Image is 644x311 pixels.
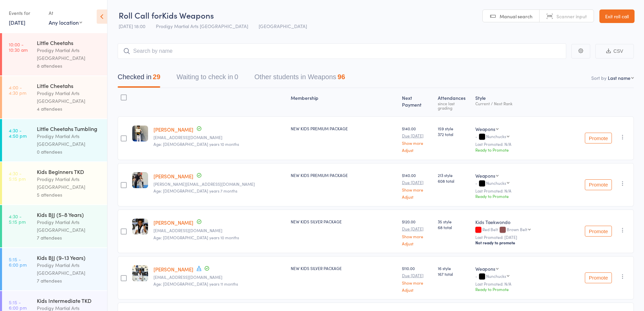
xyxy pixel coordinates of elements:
[475,126,495,132] div: Weapons
[37,39,101,46] div: Little Cheetahs
[486,274,506,278] div: Nunchucks
[153,173,193,180] a: [PERSON_NAME]
[475,282,579,286] small: Last Promoted: N/A
[291,172,397,178] div: NEW KIDS PREMIUM PACKAGE
[507,227,527,231] div: Brown Belt
[156,23,248,29] span: Prodigy Martial Arts [GEOGRAPHIC_DATA]
[132,126,148,141] img: image1687773645.png
[585,226,612,237] button: Promote
[2,119,107,161] a: 4:30 -4:50 pmLittle Cheetahs TumblingProdigy Martial Arts [GEOGRAPHIC_DATA]0 attendees
[402,195,432,199] a: Adjust
[399,91,435,113] div: Next Payment
[438,178,470,184] span: 608 total
[402,241,432,246] a: Adjust
[9,128,27,138] time: 4:30 - 4:50 pm
[9,85,26,95] time: 4:00 - 4:30 pm
[438,131,470,137] span: 372 total
[338,73,345,81] div: 96
[153,182,285,186] small: Kim.aridah@outlook.com
[37,175,101,191] div: Prodigy Martial Arts [GEOGRAPHIC_DATA]
[37,211,101,218] div: Kids BJJ (5-8 Years)
[402,172,432,199] div: $140.00
[2,162,107,204] a: 4:30 -5:15 pmKids Beginners TKDProdigy Martial Arts [GEOGRAPHIC_DATA]5 attendees
[176,70,238,88] button: Waiting to check in0
[402,133,432,138] small: Due [DATE]
[37,277,101,285] div: 7 attendees
[153,275,285,280] small: danielapbegic@gmail.com
[291,219,397,224] div: NEW KIDS SILVER PACKAGE
[608,74,630,81] div: Last name
[599,9,635,23] a: Exit roll call
[475,265,495,272] div: Weapons
[2,248,107,290] a: 5:15 -6:00 pmKids BJJ (9-13 Years)Prodigy Martial Arts [GEOGRAPHIC_DATA]7 attendees
[119,23,145,29] span: [DATE] 18:00
[402,187,432,192] a: Show more
[153,266,193,273] a: [PERSON_NAME]
[37,82,101,89] div: Little Cheetahs
[37,168,101,175] div: Kids Beginners TKD
[9,299,27,310] time: 5:15 - 6:00 pm
[9,171,26,181] time: 4:30 - 5:15 pm
[402,265,432,292] div: $110.00
[291,126,397,131] div: NEW KIDS PREMIUM PACKAGE
[234,73,238,81] div: 0
[475,134,579,140] div: -
[119,9,162,21] span: Roll Call for
[153,73,160,81] div: 29
[475,101,579,106] div: Current / Next Rank
[37,261,101,277] div: Prodigy Martial Arts [GEOGRAPHIC_DATA]
[556,13,587,20] span: Scanner input
[37,132,101,148] div: Prodigy Martial Arts [GEOGRAPHIC_DATA]
[255,70,345,88] button: Other students in Weapons96
[475,274,579,280] div: -
[402,219,432,245] div: $120.00
[486,181,506,185] div: Nunchucks
[402,126,432,152] div: $140.00
[475,181,579,186] div: -
[475,227,579,233] div: Red Belt
[153,235,239,240] span: Age: [DEMOGRAPHIC_DATA] years 10 months
[473,91,582,113] div: Style
[591,74,606,81] label: Sort by
[2,205,107,247] a: 4:30 -5:15 pmKids BJJ (5-8 Years)Prodigy Martial Arts [GEOGRAPHIC_DATA]7 attendees
[475,188,579,193] small: Last Promoted: N/A
[402,234,432,239] a: Show more
[2,76,107,118] a: 4:00 -4:30 pmLittle CheetahsProdigy Martial Arts [GEOGRAPHIC_DATA]4 attendees
[37,125,101,132] div: Little Cheetahs Tumbling
[475,193,579,199] div: Ready to Promote
[475,219,579,225] div: Kids Taekwondo
[162,9,214,21] span: Kids Weapons
[500,13,532,20] span: Manual search
[402,141,432,145] a: Show more
[9,42,28,52] time: 10:00 - 10:30 am
[153,141,239,147] span: Age: [DEMOGRAPHIC_DATA] years 10 months
[438,172,470,178] span: 213 style
[402,226,432,231] small: Due [DATE]
[118,43,566,59] input: Search by name
[435,91,473,113] div: Atten­dances
[595,44,634,59] button: CSV
[438,265,470,271] span: 16 style
[402,273,432,278] small: Due [DATE]
[475,142,579,147] small: Last Promoted: N/A
[585,133,612,143] button: Promote
[9,7,42,19] div: Events for
[259,23,307,29] span: [GEOGRAPHIC_DATA]
[475,240,579,245] div: Not ready to promote
[486,134,506,138] div: Nunchucks
[153,228,285,233] small: amit076@gmail.com
[49,19,82,26] div: Any location
[153,281,238,287] span: Age: [DEMOGRAPHIC_DATA] years 11 months
[37,46,101,62] div: Prodigy Martial Arts [GEOGRAPHIC_DATA]
[475,147,579,153] div: Ready to Promote
[132,219,148,235] img: image1693817991.png
[37,254,101,261] div: Kids BJJ (9-13 Years)
[37,148,101,156] div: 0 attendees
[438,224,470,230] span: 68 total
[153,135,285,140] small: mahwish_siddique@hotmail.com
[288,91,399,113] div: Membership
[475,286,579,292] div: Ready to Promote
[291,265,397,271] div: NEW KIDS SILVER PACKAGE
[438,126,470,131] span: 159 style
[585,272,612,283] button: Promote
